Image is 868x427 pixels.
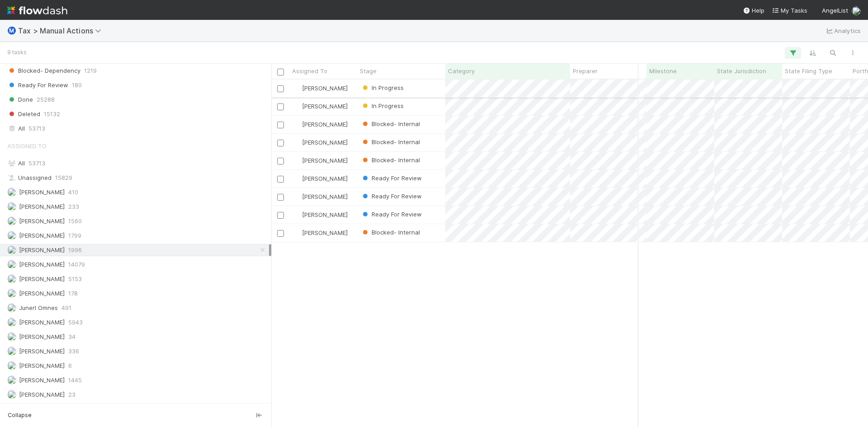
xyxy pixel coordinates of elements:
[277,158,284,164] input: Toggle Row Selected
[7,123,269,134] div: All
[772,6,807,15] a: My Tasks
[68,288,78,299] span: 178
[743,6,764,15] div: Help
[361,174,422,182] span: Ready For Review
[7,80,68,91] span: Ready For Review
[302,157,348,164] span: [PERSON_NAME]
[7,332,16,341] img: avatar_5106bb14-94e9-4897-80de-6ae81081f36d.png
[361,228,420,237] div: Blocked- Internal
[361,174,422,183] div: Ready For Review
[277,122,284,128] input: Toggle Row Selected
[293,193,301,200] img: avatar_e41e7ae5-e7d9-4d8d-9f56-31b0d7a2f4fd.png
[277,212,284,219] input: Toggle Row Selected
[293,84,348,93] div: [PERSON_NAME]
[277,176,284,183] input: Toggle Row Selected
[68,273,82,285] span: 5153
[293,102,348,111] div: [PERSON_NAME]
[19,290,65,297] span: [PERSON_NAME]
[19,188,65,196] span: [PERSON_NAME]
[7,245,16,254] img: avatar_e41e7ae5-e7d9-4d8d-9f56-31b0d7a2f4fd.png
[302,121,348,128] span: [PERSON_NAME]
[28,160,45,167] span: 53713
[293,156,348,165] div: [PERSON_NAME]
[44,108,60,120] span: 15132
[293,157,301,164] img: avatar_e41e7ae5-e7d9-4d8d-9f56-31b0d7a2f4fd.png
[7,65,80,76] span: Blocked- Dependency
[293,84,301,92] img: avatar_e41e7ae5-e7d9-4d8d-9f56-31b0d7a2f4fd.png
[72,80,82,91] span: 180
[7,3,67,18] img: logo-inverted-e16ddd16eac7371096b0.svg
[361,102,404,109] span: In Progress
[361,210,422,219] div: Ready For Review
[7,289,16,298] img: avatar_c8e523dd-415a-4cf0-87a3-4b787501e7b6.png
[28,123,45,134] span: 53713
[302,139,348,146] span: [PERSON_NAME]
[68,201,79,212] span: 233
[84,65,97,76] span: 1219
[277,194,284,201] input: Toggle Row Selected
[19,203,65,210] span: [PERSON_NAME]
[19,275,65,282] span: [PERSON_NAME]
[573,66,598,75] span: Preparer
[8,411,32,419] span: Collapse
[277,103,284,110] input: Toggle Row Selected
[277,230,284,237] input: Toggle Row Selected
[19,319,65,326] span: [PERSON_NAME]
[785,66,832,75] span: State Filing Type
[7,158,269,169] div: All
[7,202,16,211] img: avatar_45ea4894-10ca-450f-982d-dabe3bd75b0b.png
[7,361,16,370] img: avatar_7d33b4c2-6dd7-4bf3-9761-6f087fa0f5c6.png
[19,347,65,355] span: [PERSON_NAME]
[825,25,861,36] a: Analytics
[68,375,82,386] span: 1445
[19,362,65,369] span: [PERSON_NAME]
[61,302,71,314] span: 491
[360,66,377,75] span: Stage
[293,138,348,147] div: [PERSON_NAME]
[302,84,348,92] span: [PERSON_NAME]
[293,121,301,128] img: avatar_e41e7ae5-e7d9-4d8d-9f56-31b0d7a2f4fd.png
[68,244,82,256] span: 1996
[649,66,677,75] span: Milestone
[361,229,420,236] span: Blocked- Internal
[19,246,65,253] span: [PERSON_NAME]
[277,85,284,92] input: Toggle Row Selected
[293,139,301,146] img: avatar_e41e7ae5-e7d9-4d8d-9f56-31b0d7a2f4fd.png
[361,155,420,164] div: Blocked- Internal
[361,192,422,201] div: Ready For Review
[7,137,47,155] span: Assigned To
[361,101,404,110] div: In Progress
[822,7,848,14] span: AngelList
[361,138,420,145] span: Blocked- Internal
[293,174,348,183] div: [PERSON_NAME]
[7,48,27,56] small: 9 tasks
[19,304,58,311] span: Junerl Omnes
[68,259,85,270] span: 14079
[7,188,16,197] img: avatar_55a2f090-1307-4765-93b4-f04da16234ba.png
[361,211,422,218] span: Ready For Review
[448,66,475,75] span: Category
[361,137,420,146] div: Blocked- Internal
[68,317,83,328] span: 5943
[293,228,348,237] div: [PERSON_NAME]
[302,193,348,200] span: [PERSON_NAME]
[302,211,348,218] span: [PERSON_NAME]
[293,210,348,219] div: [PERSON_NAME]
[68,360,72,371] span: 6
[7,274,16,283] img: avatar_711f55b7-5a46-40da-996f-bc93b6b86381.png
[293,211,301,218] img: avatar_e41e7ae5-e7d9-4d8d-9f56-31b0d7a2f4fd.png
[292,66,327,75] span: Assigned To
[302,229,348,236] span: [PERSON_NAME]
[361,156,420,164] span: Blocked- Internal
[717,66,766,75] span: State Jurisdiction
[852,6,861,15] img: avatar_e41e7ae5-e7d9-4d8d-9f56-31b0d7a2f4fd.png
[293,229,301,236] img: avatar_e41e7ae5-e7d9-4d8d-9f56-31b0d7a2f4fd.png
[293,120,348,129] div: [PERSON_NAME]
[7,94,33,105] span: Done
[18,26,106,35] span: Tax > Manual Actions
[293,175,301,182] img: avatar_e41e7ae5-e7d9-4d8d-9f56-31b0d7a2f4fd.png
[361,83,404,92] div: In Progress
[7,390,16,399] img: avatar_cc3a00d7-dd5c-4a2f-8d58-dd6545b20c0d.png
[293,192,348,201] div: [PERSON_NAME]
[68,230,81,241] span: 1799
